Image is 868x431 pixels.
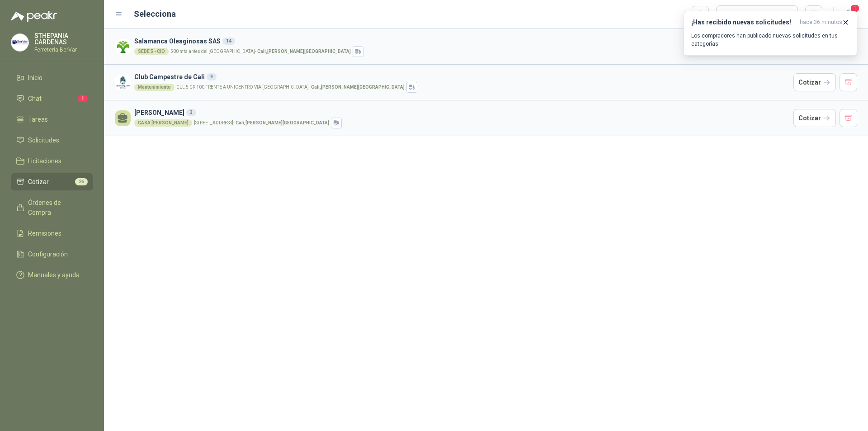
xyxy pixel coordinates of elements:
img: Company Logo [115,39,131,55]
span: 1 [78,95,88,102]
div: 3 [186,109,196,116]
span: Configuración [28,249,68,259]
a: Cotizar26 [11,173,93,190]
h3: Salamanca Oleaginosas SAS [134,36,790,46]
div: CASA [PERSON_NAME] [134,119,192,127]
span: Tareas [28,114,48,124]
img: Company Logo [11,34,28,51]
a: Configuración [11,246,93,263]
span: Manuales y ayuda [28,270,80,280]
button: Cotizar [793,109,836,127]
p: CLL 5 CR 100 FRENTE A UNICENTRO VIA [GEOGRAPHIC_DATA] - [176,85,405,90]
div: SEDE 5 - CIO [134,48,169,55]
a: Manuales y ayuda [11,266,93,284]
span: Inicio [28,73,42,83]
span: 26 [75,178,88,185]
div: 14 [222,38,235,45]
img: Company Logo [115,75,131,90]
p: Ferreteria BerVar [34,47,93,52]
span: Órdenes de Compra [28,198,85,218]
button: 1 [841,6,857,23]
span: Chat [28,94,42,104]
a: Remisiones [11,225,93,242]
span: Remisiones [28,228,61,238]
h3: ¡Has recibido nuevas solicitudes! [691,19,796,26]
h3: Club Campestre de Cali [134,72,790,82]
strong: Cali , [PERSON_NAME][GEOGRAPHIC_DATA] [257,49,351,54]
p: Los compradores han publicado nuevas solicitudes en tus categorías. [691,32,849,48]
strong: Cali , [PERSON_NAME][GEOGRAPHIC_DATA] [311,85,405,90]
button: ¡Has recibido nuevas solicitudes!hace 36 minutos Los compradores han publicado nuevas solicitudes... [684,11,857,56]
button: Cargar cotizaciones [716,5,798,24]
p: STHEPANIA CARDENAS [34,33,93,45]
span: Licitaciones [28,156,61,166]
span: Solicitudes [28,135,59,145]
span: Cotizar [28,177,49,187]
span: 1 [850,4,860,13]
a: Inicio [11,69,93,86]
p: [STREET_ADDRESS] - [194,121,329,125]
div: 9 [207,73,217,81]
a: Órdenes de Compra [11,194,93,221]
p: 500 mts antes del [GEOGRAPHIC_DATA] - [170,49,351,54]
div: Mantenimiento [134,84,175,91]
strong: Cali , [PERSON_NAME][GEOGRAPHIC_DATA] [236,120,329,125]
span: hace 36 minutos [800,19,842,26]
button: Cotizar [793,73,836,91]
img: Logo peakr [11,11,57,22]
h2: Selecciona [134,8,176,20]
a: Chat1 [11,90,93,107]
h3: [PERSON_NAME] [134,108,790,118]
a: Licitaciones [11,152,93,170]
a: Solicitudes [11,132,93,149]
a: Tareas [11,111,93,128]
